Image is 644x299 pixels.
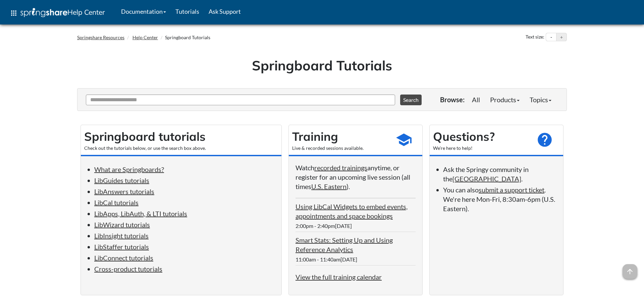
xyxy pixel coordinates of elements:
h1: Springboard Tutorials [82,56,562,75]
h2: Springboard tutorials [84,128,278,145]
div: Check out the tutorials below, or use the search box above. [84,145,278,152]
a: What are Springboards? [94,165,164,173]
div: We're here to help! [433,145,530,152]
button: Increase text size [556,33,567,41]
a: Smart Stats: Setting Up and Using Reference Analytics [296,236,393,253]
a: arrow_upward [623,265,637,273]
a: LibStaffer tutorials [94,243,149,251]
a: LibGuides tutorials [94,176,149,184]
a: Cross-product tutorials [94,265,162,273]
p: Watch anytime, or register for an upcoming live session (all times ). [296,163,416,191]
a: Tutorials [171,3,204,20]
a: LibConnect tutorials [94,254,153,262]
li: Springboard Tutorials [159,34,210,41]
button: Search [400,95,422,105]
a: All [467,93,485,106]
img: Springshare [20,8,67,17]
p: Browse: [440,95,465,104]
a: U.S. Eastern [311,182,346,190]
a: LibApps, LibAuth, & LTI tutorials [94,210,187,218]
a: LibCal tutorials [94,198,139,206]
a: Documentation [116,3,171,20]
li: Ask the Springy community in the . [443,165,556,183]
a: submit a support ticket [479,186,544,194]
a: [GEOGRAPHIC_DATA] [452,175,521,183]
button: Decrease text size [546,33,556,41]
span: help [536,131,553,148]
a: View the full training calendar [296,273,382,281]
a: apps Help Center [5,3,110,23]
h2: Training [292,128,389,145]
h2: Questions? [433,128,530,145]
a: Products [485,93,525,106]
a: Springshare Resources [77,35,124,40]
a: recorded trainings [314,164,367,172]
a: LibWizard tutorials [94,221,150,229]
span: school [395,131,412,148]
span: 2:00pm - 2:40pm[DATE] [296,223,352,229]
span: Help Center [67,8,105,16]
li: You can also . We're here Mon-Fri, 8:30am-6pm (U.S. Eastern). [443,185,556,213]
a: Topics [525,93,556,106]
a: Help Center [132,35,158,40]
div: Live & recorded sessions available. [292,145,389,152]
a: Ask Support [204,3,246,20]
a: LibInsight tutorials [94,232,149,240]
span: apps [10,9,18,17]
a: LibAnswers tutorials [94,187,154,195]
span: 11:00am - 11:40am[DATE] [296,256,357,262]
a: Using LibCal Widgets to embed events, appointments and space bookings [296,202,408,220]
span: arrow_upward [623,264,637,279]
div: Text size: [524,33,546,42]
